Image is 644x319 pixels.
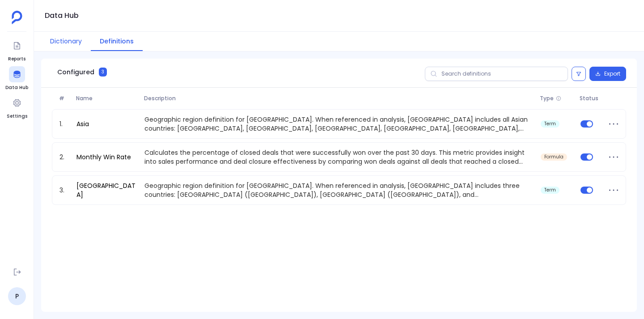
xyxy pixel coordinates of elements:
[7,113,27,120] span: Settings
[57,68,94,77] span: Configured
[73,119,93,128] a: Asia
[41,32,91,51] button: Dictionary
[141,115,537,133] p: Geographic region definition for [GEOGRAPHIC_DATA]. When referenced in analysis, [GEOGRAPHIC_DATA...
[56,119,73,128] span: 1.
[56,153,73,162] span: 2.
[45,9,79,22] h1: Data Hub
[55,95,72,102] span: #
[73,181,141,199] a: [GEOGRAPHIC_DATA]
[12,11,22,24] img: petavue logo
[91,32,143,51] button: Definitions
[5,84,28,91] span: Data Hub
[72,95,140,102] span: Name
[540,95,554,102] span: Type
[589,67,626,81] button: Export
[544,187,556,193] span: term
[8,55,25,63] span: Reports
[140,95,537,102] span: Description
[73,153,135,162] a: Monthly Win Rate
[8,287,26,305] a: P
[141,181,537,199] p: Geographic region definition for [GEOGRAPHIC_DATA]. When referenced in analysis, [GEOGRAPHIC_DATA...
[8,38,25,63] a: Reports
[99,68,107,77] span: 3
[544,121,556,127] span: term
[7,95,27,120] a: Settings
[141,148,537,166] p: Calculates the percentage of closed deals that were successfully won over the past 30 days. This ...
[544,154,563,160] span: formula
[604,70,620,77] span: Export
[56,186,73,195] span: 3.
[576,95,604,102] span: Status
[5,66,28,91] a: Data Hub
[425,67,568,81] input: Search definitions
